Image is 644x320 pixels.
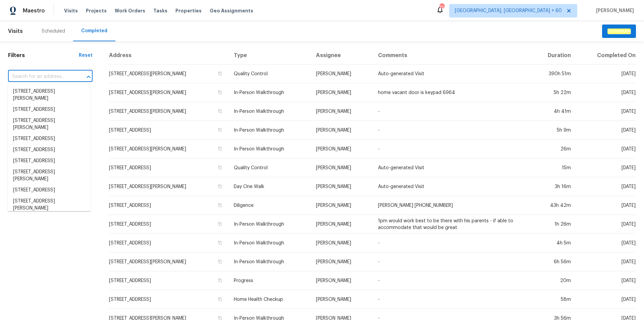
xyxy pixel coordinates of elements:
button: Copy Address [217,259,223,265]
td: [PERSON_NAME] [311,215,373,234]
td: 43h 42m [531,196,576,215]
td: [STREET_ADDRESS][PERSON_NAME] [109,83,228,102]
span: Properties [175,7,202,14]
td: [STREET_ADDRESS][PERSON_NAME] [109,177,228,196]
li: [STREET_ADDRESS] [8,144,91,155]
td: [STREET_ADDRESS][PERSON_NAME] [109,102,228,121]
li: [STREET_ADDRESS] [8,104,91,115]
td: 20m [531,271,576,290]
button: Copy Address [217,296,223,302]
td: [STREET_ADDRESS][PERSON_NAME] [109,64,228,83]
td: Progress [228,271,311,290]
button: Schedule [602,25,636,38]
td: [PERSON_NAME] [311,140,373,158]
td: [DATE] [576,215,636,234]
td: 1pm would work best to be there with his parents - if able to accommodate that would be great [373,215,531,234]
td: - [373,290,531,309]
td: Day One Walk [228,177,311,196]
td: [DATE] [576,234,636,253]
td: [PERSON_NAME] [311,177,373,196]
td: [DATE] [576,140,636,158]
td: [STREET_ADDRESS][PERSON_NAME] [109,140,228,158]
td: In-Person Walkthrough [228,253,311,271]
td: 390h 51m [531,64,576,83]
td: [PERSON_NAME] [311,253,373,271]
td: [DATE] [576,64,636,83]
td: [PERSON_NAME] [311,290,373,309]
td: 1h 26m [531,215,576,234]
td: 5h 22m [531,83,576,102]
td: In-Person Walkthrough [228,102,311,121]
th: Completed On [576,47,636,64]
button: Copy Address [217,108,223,114]
td: [STREET_ADDRESS] [109,121,228,140]
td: [PERSON_NAME] [PHONE_NUMBER] [373,196,531,215]
td: - [373,253,531,271]
button: Copy Address [217,183,223,189]
span: [PERSON_NAME] [593,7,634,14]
button: Copy Address [217,165,223,171]
td: - [373,140,531,158]
td: - [373,271,531,290]
td: [STREET_ADDRESS] [109,215,228,234]
input: Search for an address... [8,72,74,82]
td: [DATE] [576,83,636,102]
div: Reset [79,52,93,59]
td: home vacant door is keypad 6964 [373,83,531,102]
td: In-Person Walkthrough [228,121,311,140]
th: Duration [531,47,576,64]
div: 724 [439,4,444,11]
td: Home Health Checkup [228,290,311,309]
td: [STREET_ADDRESS] [109,290,228,309]
td: [PERSON_NAME] [311,196,373,215]
span: Visits [8,24,23,39]
td: 3h 16m [531,177,576,196]
span: [GEOGRAPHIC_DATA], [GEOGRAPHIC_DATA] + 60 [455,7,562,14]
td: - [373,102,531,121]
span: Projects [86,7,107,14]
td: In-Person Walkthrough [228,83,311,102]
td: [DATE] [576,102,636,121]
td: In-Person Walkthrough [228,140,311,158]
td: - [373,234,531,253]
td: Diligence [228,196,311,215]
span: Work Orders [115,7,145,14]
span: Maestro [23,7,45,14]
td: 4h 41m [531,102,576,121]
span: Visits [64,7,78,14]
td: 26m [531,140,576,158]
td: [DATE] [576,121,636,140]
li: [STREET_ADDRESS] [8,185,91,196]
td: In-Person Walkthrough [228,234,311,253]
td: Auto-generated Visit [373,64,531,83]
li: [STREET_ADDRESS][PERSON_NAME] [8,115,91,133]
em: Schedule [607,29,631,34]
td: [DATE] [576,290,636,309]
button: Copy Address [217,277,223,283]
td: [DATE] [576,196,636,215]
button: Close [84,72,93,82]
button: Copy Address [217,202,223,208]
button: Copy Address [217,240,223,246]
span: Tasks [153,8,167,13]
td: - [373,121,531,140]
td: [DATE] [576,271,636,290]
div: Completed [81,28,107,34]
td: [PERSON_NAME] [311,234,373,253]
td: [STREET_ADDRESS] [109,271,228,290]
td: Auto-generated Visit [373,177,531,196]
td: 58m [531,290,576,309]
td: [PERSON_NAME] [311,121,373,140]
th: Type [228,47,311,64]
td: 5h 9m [531,121,576,140]
li: [STREET_ADDRESS][PERSON_NAME] [8,196,91,214]
th: Assignee [311,47,373,64]
td: 6h 56m [531,253,576,271]
td: [PERSON_NAME] [311,102,373,121]
li: [STREET_ADDRESS][PERSON_NAME] [8,167,91,185]
td: Auto-generated Visit [373,158,531,177]
button: Copy Address [217,146,223,152]
button: Copy Address [217,71,223,77]
th: Address [109,47,228,64]
h1: Filters [8,52,79,59]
